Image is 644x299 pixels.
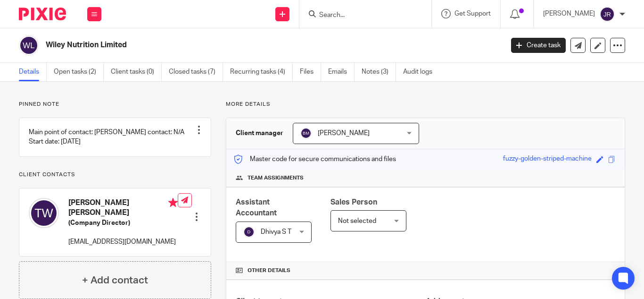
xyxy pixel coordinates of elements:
[511,38,566,53] a: Create task
[454,10,491,17] span: Get Support
[226,101,625,108] p: More details
[300,63,321,81] a: Files
[68,237,178,247] p: [EMAIL_ADDRESS][DOMAIN_NAME]
[19,101,211,108] p: Pinned note
[19,35,39,55] img: svg%3E
[328,63,355,81] a: Emails
[168,198,178,207] i: Primary
[600,7,615,22] img: svg%3E
[248,174,304,182] span: Team assignments
[362,63,396,81] a: Notes (3)
[243,226,255,238] img: svg%3E
[233,154,396,164] p: Master code for secure communications and files
[54,63,104,81] a: Open tasks (2)
[169,63,223,81] a: Closed tasks (7)
[19,171,211,179] p: Client contacts
[82,273,148,288] h4: + Add contact
[236,128,283,138] h3: Client manager
[300,128,312,139] img: svg%3E
[261,229,291,235] span: Dhivya S T
[29,198,59,228] img: svg%3E
[543,9,595,18] p: [PERSON_NAME]
[19,8,66,20] img: Pixie
[111,63,162,81] a: Client tasks (0)
[236,198,277,217] span: Assistant Accountant
[403,63,439,81] a: Audit logs
[503,154,592,165] div: fuzzy-golden-striped-machine
[338,218,376,224] span: Not selected
[68,198,178,218] h4: [PERSON_NAME] [PERSON_NAME]
[330,198,377,206] span: Sales Person
[248,267,290,274] span: Other details
[318,130,370,137] span: [PERSON_NAME]
[68,218,178,228] h5: (Company Director)
[318,11,403,20] input: Search
[19,63,47,81] a: Details
[46,40,407,50] h2: Wiley Nutrition Limited
[230,63,293,81] a: Recurring tasks (4)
